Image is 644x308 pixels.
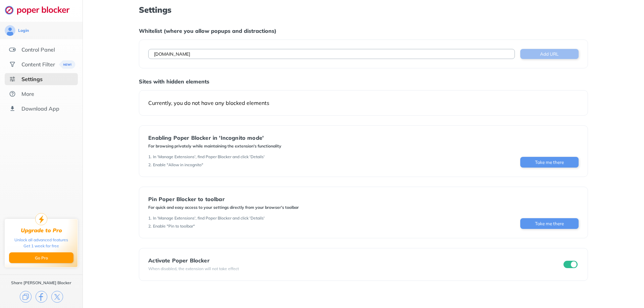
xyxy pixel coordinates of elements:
[153,224,195,229] div: Enable "Pin to toolbar"
[153,154,265,160] div: In 'Manage Extensions', find Poper Blocker and click 'Details'
[21,105,59,112] div: Download App
[35,213,47,225] img: upgrade-to-pro.svg
[21,90,34,97] div: More
[148,100,578,106] div: Currently, you do not have any blocked elements
[51,291,63,303] img: x.svg
[148,224,152,229] div: 2 .
[139,5,588,14] h1: Settings
[148,266,239,271] div: When disabled, the extension will not take effect
[11,280,71,286] div: Share [PERSON_NAME] Blocker
[9,105,16,112] img: download-app.svg
[148,257,239,263] div: Activate Poper Blocker
[5,25,15,36] img: avatar.svg
[520,157,579,168] button: Take me there
[148,162,152,168] div: 2 .
[139,27,588,34] div: Whitelist (where you allow popups and distractions)
[148,154,152,160] div: 1 .
[148,143,281,149] div: For browsing privately while maintaining the extension's functionality
[148,196,299,202] div: Pin Poper Blocker to toolbar
[520,218,579,229] button: Take me there
[148,215,152,221] div: 1 .
[36,291,47,303] img: facebook.svg
[21,76,43,82] div: Settings
[148,205,299,210] div: For quick and easy access to your settings directly from your browser's toolbar
[9,46,16,53] img: features.svg
[59,60,75,69] img: menuBanner.svg
[148,135,281,141] div: Enabling Poper Blocker in 'Incognito mode'
[139,78,588,85] div: Sites with hidden elements
[9,61,16,68] img: social.svg
[23,243,59,249] div: Get 1 week for free
[20,291,32,303] img: copy.svg
[9,252,73,263] button: Go Pro
[21,61,55,68] div: Content Filter
[9,76,16,82] img: settings-selected.svg
[153,215,265,221] div: In 'Manage Extensions', find Poper Blocker and click 'Details'
[5,5,77,15] img: logo-webpage.svg
[9,90,16,97] img: about.svg
[14,237,68,243] div: Unlock all advanced features
[148,49,515,59] input: Example: twitter.com
[21,227,62,234] div: Upgrade to Pro
[520,49,579,59] button: Add URL
[21,46,55,53] div: Control Panel
[18,28,29,33] div: Login
[153,162,203,168] div: Enable "Allow in incognito"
